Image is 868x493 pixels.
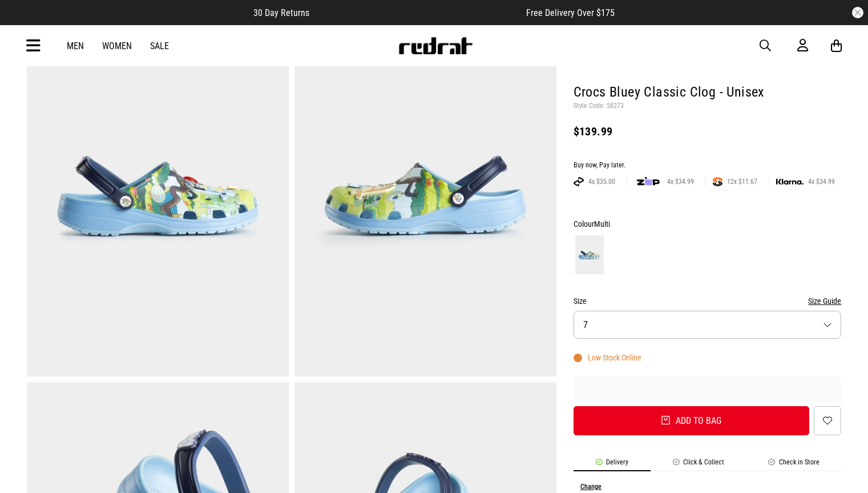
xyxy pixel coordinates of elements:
[253,7,309,18] span: 30 Day Returns
[9,5,43,39] button: Open LiveChat chat widget
[808,294,841,308] button: Size Guide
[294,15,556,376] img: Crocs Bluey Classic Clog - Unisex in Multi
[574,83,842,102] h1: Crocs Bluey Classic Clog - Unisex
[574,102,842,111] p: Style Code: 58273
[663,177,699,186] span: 4x $34.99
[594,219,610,229] span: Multi
[150,41,169,51] a: Sale
[637,176,660,187] img: zip
[332,7,503,18] iframe: Customer reviews powered by Trustpilot
[574,353,641,362] div: Low Stock Online
[804,177,839,186] span: 4x $34.99
[574,177,584,186] img: AFTERPAY
[67,41,84,51] a: Men
[102,41,132,51] a: Women
[580,483,601,491] button: Change
[776,179,804,185] img: KLARNA
[575,235,604,274] img: Multi
[574,458,651,471] li: Delivery
[584,177,620,186] span: 4x $35.00
[398,37,473,54] img: Redrat logo
[746,458,842,471] li: Check in Store
[651,458,746,471] li: Click & Collect
[27,15,289,376] img: Crocs Bluey Classic Clog - Unisex in Multi
[574,311,842,339] button: 7
[583,319,588,330] span: 7
[574,125,842,138] div: $139.99
[574,406,810,435] button: Add to bag
[574,161,842,170] div: Buy now, Pay later.
[574,217,842,231] div: Colour
[574,294,842,308] div: Size
[713,177,722,186] img: SPLITPAY
[722,177,762,186] span: 12x $11.67
[574,383,842,395] iframe: Customer reviews powered by Trustpilot
[526,7,615,18] span: Free Delivery Over $175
